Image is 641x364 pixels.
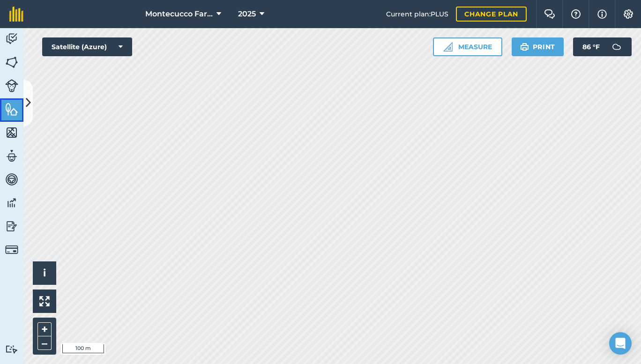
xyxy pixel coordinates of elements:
[520,41,529,52] img: svg+xml;base64,PHN2ZyB4bWxucz0iaHR0cDovL3d3dy53My5vcmcvMjAwMC9zdmciIHdpZHRoPSIxOSIgaGVpZ2h0PSIyNC...
[5,172,18,186] img: svg+xml;base64,PD94bWwgdmVyc2lvbj0iMS4wIiBlbmNvZGluZz0idXRmLTgiPz4KPCEtLSBHZW5lcmF0b3I6IEFkb2JlIE...
[5,102,18,116] img: svg+xml;base64,PHN2ZyB4bWxucz0iaHR0cDovL3d3dy53My5vcmcvMjAwMC9zdmciIHdpZHRoPSI1NiIgaGVpZ2h0PSI2MC...
[9,7,23,22] img: fieldmargin Logo
[5,219,18,233] img: svg+xml;base64,PD94bWwgdmVyc2lvbj0iMS4wIiBlbmNvZGluZz0idXRmLTgiPz4KPCEtLSBHZW5lcmF0b3I6IEFkb2JlIE...
[145,8,213,20] span: Montecucco Farms
[39,296,50,306] img: Four arrows, one pointing top left, one top right, one bottom right and the last bottom left
[544,9,555,19] img: Two speech bubbles overlapping with the left bubble in the forefront
[443,42,453,52] img: Ruler icon
[433,37,502,56] button: Measure
[33,261,56,285] button: i
[573,37,632,56] button: 86 °F
[609,332,632,355] div: Open Intercom Messenger
[456,7,527,22] a: Change plan
[5,79,18,92] img: svg+xml;base64,PD94bWwgdmVyc2lvbj0iMS4wIiBlbmNvZGluZz0idXRmLTgiPz4KPCEtLSBHZW5lcmF0b3I6IEFkb2JlIE...
[386,9,448,19] span: Current plan : PLUS
[5,196,18,210] img: svg+xml;base64,PD94bWwgdmVyc2lvbj0iMS4wIiBlbmNvZGluZz0idXRmLTgiPz4KPCEtLSBHZW5lcmF0b3I6IEFkb2JlIE...
[238,8,256,20] span: 2025
[43,267,46,279] span: i
[5,149,18,163] img: svg+xml;base64,PD94bWwgdmVyc2lvbj0iMS4wIiBlbmNvZGluZz0idXRmLTgiPz4KPCEtLSBHZW5lcmF0b3I6IEFkb2JlIE...
[607,37,626,56] img: svg+xml;base64,PD94bWwgdmVyc2lvbj0iMS4wIiBlbmNvZGluZz0idXRmLTgiPz4KPCEtLSBHZW5lcmF0b3I6IEFkb2JlIE...
[570,9,581,19] img: A question mark icon
[5,55,18,69] img: svg+xml;base64,PHN2ZyB4bWxucz0iaHR0cDovL3d3dy53My5vcmcvMjAwMC9zdmciIHdpZHRoPSI1NiIgaGVpZ2h0PSI2MC...
[5,345,18,354] img: svg+xml;base64,PD94bWwgdmVyc2lvbj0iMS4wIiBlbmNvZGluZz0idXRmLTgiPz4KPCEtLSBHZW5lcmF0b3I6IEFkb2JlIE...
[37,322,52,336] button: +
[623,9,634,19] img: A cog icon
[5,243,18,256] img: svg+xml;base64,PD94bWwgdmVyc2lvbj0iMS4wIiBlbmNvZGluZz0idXRmLTgiPz4KPCEtLSBHZW5lcmF0b3I6IEFkb2JlIE...
[5,126,18,140] img: svg+xml;base64,PHN2ZyB4bWxucz0iaHR0cDovL3d3dy53My5vcmcvMjAwMC9zdmciIHdpZHRoPSI1NiIgaGVpZ2h0PSI2MC...
[42,37,132,56] button: Satellite (Azure)
[582,37,600,56] span: 86 ° F
[597,8,607,20] img: svg+xml;base64,PHN2ZyB4bWxucz0iaHR0cDovL3d3dy53My5vcmcvMjAwMC9zdmciIHdpZHRoPSIxNyIgaGVpZ2h0PSIxNy...
[37,336,52,350] button: –
[512,37,564,56] button: Print
[5,32,18,46] img: svg+xml;base64,PD94bWwgdmVyc2lvbj0iMS4wIiBlbmNvZGluZz0idXRmLTgiPz4KPCEtLSBHZW5lcmF0b3I6IEFkb2JlIE...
